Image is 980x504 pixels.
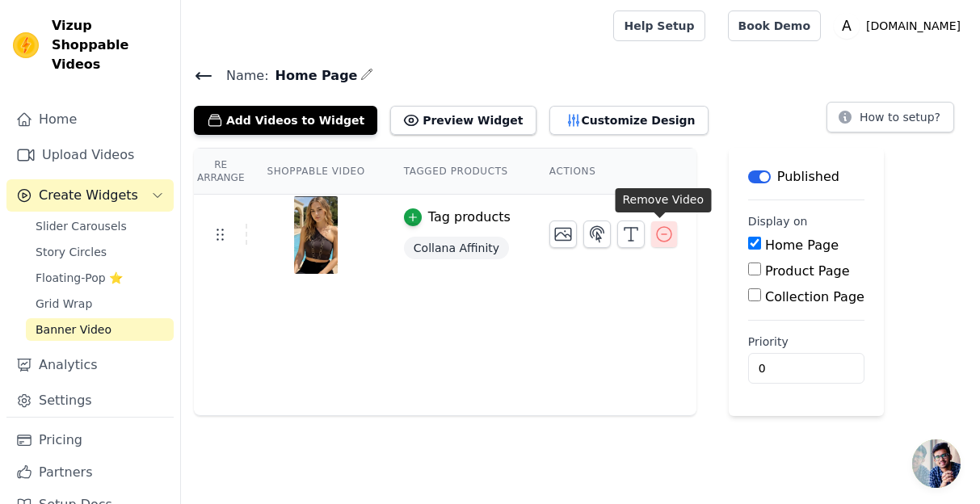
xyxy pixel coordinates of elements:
label: Product Page [765,263,850,279]
span: Create Widgets [39,186,138,205]
span: Banner Video [36,321,111,338]
label: Home Page [765,237,839,253]
a: Banner Video [26,318,174,341]
a: Home [6,103,174,136]
a: Upload Videos [6,139,174,171]
a: Book Demo [728,10,821,41]
legend: Display on [748,213,808,229]
img: Vizup [13,32,39,58]
span: Home Page [269,66,358,86]
a: Analytics [6,349,174,381]
label: Collection Page [765,289,864,304]
button: Preview Widget [390,106,536,135]
button: Create Widgets [6,179,174,212]
label: Priority [748,334,864,350]
button: How to setup? [826,102,954,132]
button: Add Videos to Widget [194,106,377,135]
button: Tag products [404,208,511,227]
a: Floating-Pop ⭐ [26,267,174,289]
p: [DOMAIN_NAME] [860,11,967,40]
th: Shoppable Video [247,149,384,195]
p: Published [777,167,839,187]
th: Re Arrange [194,149,247,195]
button: Change Thumbnail [549,220,577,248]
span: Name: [213,66,269,86]
span: Story Circles [36,244,107,260]
button: Customize Design [549,106,709,135]
a: Story Circles [26,241,174,263]
a: Settings [6,384,174,417]
span: Floating-Pop ⭐ [36,270,123,286]
a: How to setup? [826,113,954,128]
button: A [DOMAIN_NAME] [834,11,967,40]
span: Grid Wrap [36,296,92,312]
div: Edit Name [360,65,373,86]
div: Tag products [428,208,511,227]
span: Slider Carousels [36,218,127,234]
text: A [842,18,852,34]
a: Slider Carousels [26,215,174,237]
img: vizup-images-9b03.jpg [293,196,339,274]
a: Pricing [6,424,174,456]
span: Collana Affinity [404,237,509,259]
a: Help Setup [613,10,705,41]
th: Actions [530,149,696,195]
a: Grid Wrap [26,292,174,315]
a: Partners [6,456,174,489]
span: Vizup Shoppable Videos [52,16,167,74]
th: Tagged Products [385,149,530,195]
a: Aprire la chat [912,439,961,488]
